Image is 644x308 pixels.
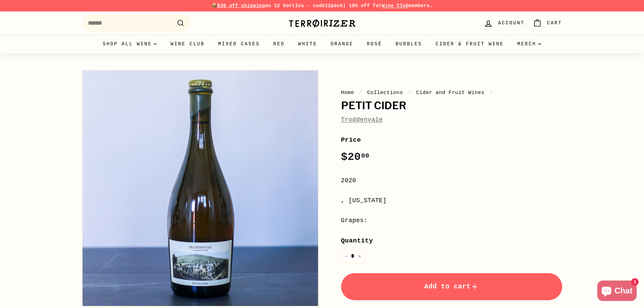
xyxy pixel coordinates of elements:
a: Troddenvale [341,116,383,123]
p: 📦 on 12 bottles - code | 10% off for members. [82,2,562,9]
button: Increase item quantity by one [355,249,365,263]
button: Add to cart [341,273,562,300]
summary: Shop all wine [96,35,164,53]
span: $30 off shipping [217,3,265,8]
a: Cider and Fruit Wines [416,90,484,96]
nav: breadcrumbs [341,89,562,97]
a: Cart [529,13,566,33]
a: Home [341,90,354,96]
div: Primary [69,35,576,53]
span: / [488,90,495,96]
span: $20 [341,151,369,163]
span: Cart [547,19,562,27]
span: Account [498,19,524,27]
a: Bubbles [389,35,429,53]
summary: Merch [510,35,548,53]
a: Wine Club [382,3,409,8]
span: Add to cart [424,283,479,290]
inbox-online-store-chat: Shopify online store chat [595,281,639,303]
a: Collections [367,90,403,96]
button: Reduce item quantity by one [341,249,351,263]
a: Orange [324,35,360,53]
h1: Petit Cider [341,100,562,112]
label: Quantity [341,236,562,246]
input: quantity [341,249,365,263]
div: 2020 [341,176,562,186]
strong: 12pack [325,3,343,8]
label: Price [341,135,562,145]
a: Account [480,13,528,33]
a: Red [266,35,291,53]
a: Mixed Cases [211,35,266,53]
sup: 00 [361,152,369,160]
div: , [US_STATE] [341,196,562,206]
span: / [406,90,413,96]
a: White [291,35,324,53]
span: / [357,90,364,96]
a: Wine Club [164,35,211,53]
a: Rosé [360,35,389,53]
div: Grapes: [341,216,562,226]
a: Cider & Fruit Wine [429,35,511,53]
